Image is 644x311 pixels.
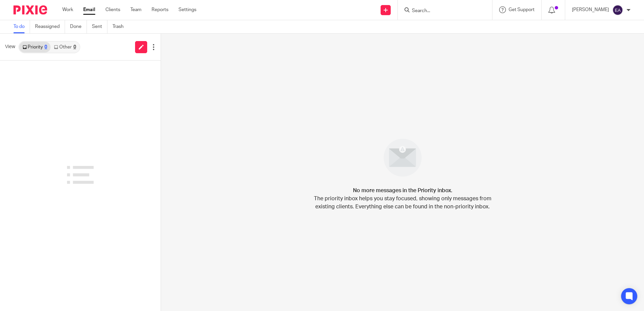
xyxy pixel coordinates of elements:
[313,195,492,211] p: The priority inbox helps you stay focused, showing only messages from existing clients. Everythin...
[13,5,47,14] img: Pixie
[105,6,120,13] a: Clients
[179,6,196,13] a: Settings
[5,43,15,50] span: View
[51,42,79,53] a: Other0
[73,45,76,49] div: 0
[509,7,535,12] span: Get Support
[92,20,107,33] a: Sent
[353,186,452,195] h4: No more messages in the Priority inbox.
[379,134,426,181] img: image
[572,6,609,13] p: [PERSON_NAME]
[411,8,472,14] input: Search
[19,42,51,53] a: Priority0
[152,6,168,13] a: Reports
[130,6,141,13] a: Team
[112,20,129,33] a: Trash
[35,20,65,33] a: Reassigned
[13,20,30,33] a: To do
[83,6,95,13] a: Email
[62,6,73,13] a: Work
[612,5,623,15] img: svg%3E
[44,45,47,49] div: 0
[70,20,87,33] a: Done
